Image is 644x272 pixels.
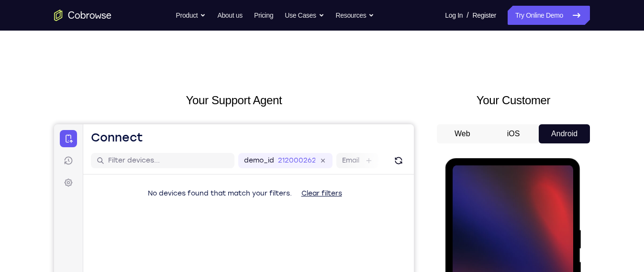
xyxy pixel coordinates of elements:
[54,32,175,41] input: Filter devices...
[240,60,296,79] button: Clear filters
[288,32,305,41] label: Email
[285,6,324,25] button: Use Cases
[43,136,92,146] span: Tap to Start
[30,128,105,153] button: Tap to Start
[445,6,463,25] a: Log In
[466,10,468,21] span: /
[254,6,273,25] a: Pricing
[473,6,496,25] a: Register
[6,6,23,23] a: Connect
[37,6,89,21] h1: Connect
[190,32,220,41] label: demo_id
[337,29,352,44] button: Refresh
[539,124,590,143] button: Android
[508,6,590,25] a: Try Online Demo
[437,124,488,143] button: Web
[336,6,375,25] button: Resources
[488,124,539,143] button: iOS
[176,6,206,25] button: Product
[94,65,238,73] span: No devices found that match your filters.
[217,6,242,25] a: About us
[54,92,414,109] h2: Your Support Agent
[6,50,23,67] a: Settings
[54,10,111,21] a: Go to the home page
[437,92,590,109] h2: Your Customer
[6,28,23,45] a: Sessions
